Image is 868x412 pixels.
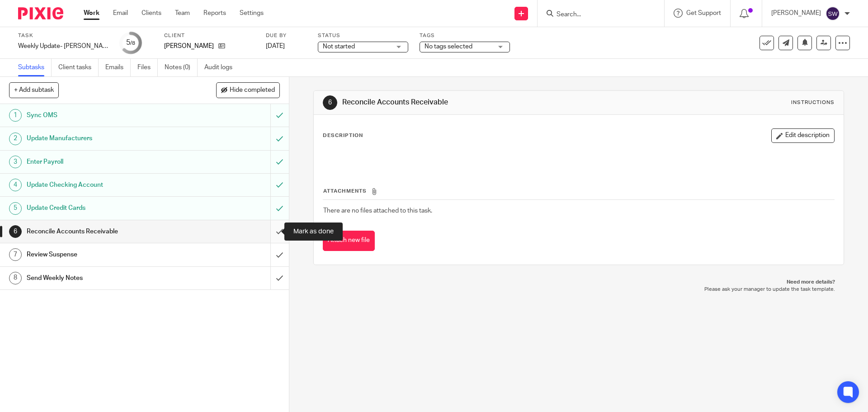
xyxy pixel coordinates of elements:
[240,9,264,18] a: Settings
[27,155,183,169] h1: Enter Payroll
[126,38,135,48] div: 5
[58,59,99,76] a: Client tasks
[323,208,432,214] span: There are no files attached to this task.
[266,43,285,49] span: [DATE]
[9,248,22,261] div: 7
[323,231,375,251] button: Attach new file
[204,59,239,76] a: Audit logs
[686,10,721,16] span: Get Support
[175,9,190,18] a: Team
[113,9,128,18] a: Email
[27,132,183,145] h1: Update Manufacturers
[18,42,108,51] div: Weekly Update- [PERSON_NAME]
[9,272,22,284] div: 8
[323,132,363,139] p: Description
[323,95,337,110] div: 6
[27,109,183,122] h1: Sync OMS
[425,43,472,50] span: No tags selected
[9,133,22,145] div: 2
[9,109,22,122] div: 1
[791,99,835,106] div: Instructions
[216,82,280,98] button: Hide completed
[105,59,131,76] a: Emails
[137,59,158,76] a: Files
[322,286,835,293] p: Please ask your manager to update the task template.
[322,279,835,286] p: Need more details?
[318,32,408,39] label: Status
[164,42,214,51] p: [PERSON_NAME]
[18,7,63,19] img: Pixie
[771,9,821,18] p: [PERSON_NAME]
[266,32,307,39] label: Due by
[771,128,835,143] button: Edit description
[9,156,22,168] div: 3
[420,32,510,39] label: Tags
[9,225,22,238] div: 6
[27,178,183,192] h1: Update Checking Account
[84,9,99,18] a: Work
[323,43,355,50] span: Not started
[18,42,108,51] div: Weekly Update- Cantera-Moore
[9,202,22,215] div: 5
[130,41,135,46] small: /8
[203,9,226,18] a: Reports
[342,98,598,107] h1: Reconcile Accounts Receivable
[27,225,183,238] h1: Reconcile Accounts Receivable
[164,32,255,39] label: Client
[27,248,183,261] h1: Review Suspense
[27,271,183,285] h1: Send Weekly Notes
[27,201,183,215] h1: Update Credit Cards
[230,87,275,94] span: Hide completed
[9,82,59,98] button: + Add subtask
[165,59,198,76] a: Notes (0)
[323,189,367,194] span: Attachments
[9,179,22,191] div: 4
[826,6,840,21] img: svg%3E
[556,11,637,19] input: Search
[18,32,108,39] label: Task
[18,59,52,76] a: Subtasks
[142,9,161,18] a: Clients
